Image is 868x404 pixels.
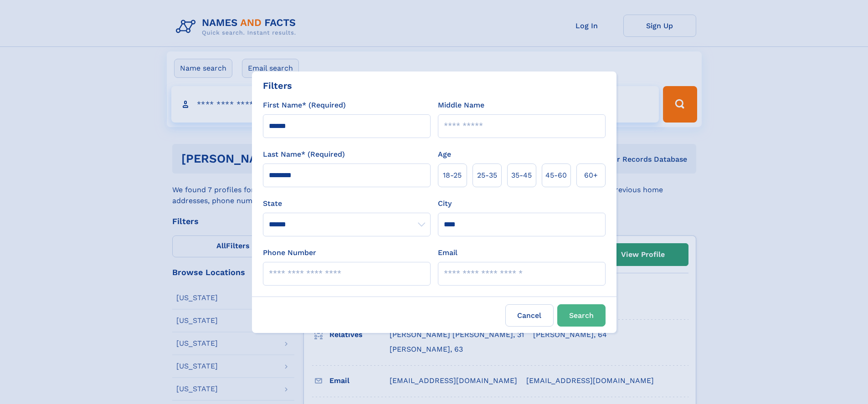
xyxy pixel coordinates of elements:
label: Middle Name [438,100,484,111]
label: State [263,198,431,209]
span: 25‑35 [477,170,497,181]
div: Filters [263,79,292,92]
label: City [438,198,452,209]
span: 45‑60 [545,170,567,181]
label: Email [438,247,457,258]
span: 60+ [584,170,598,181]
label: Phone Number [263,247,316,258]
label: First Name* (Required) [263,100,346,111]
label: Age [438,149,451,160]
button: Search [557,304,606,327]
label: Last Name* (Required) [263,149,345,160]
span: 35‑45 [511,170,532,181]
span: 18‑25 [443,170,462,181]
label: Cancel [505,304,554,327]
